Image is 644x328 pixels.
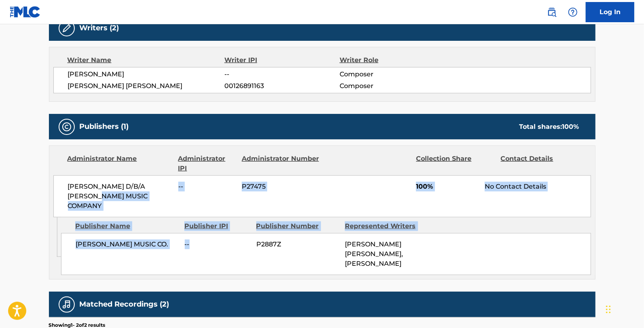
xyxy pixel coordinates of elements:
[586,2,634,22] a: Log In
[68,182,173,211] span: [PERSON_NAME] D/B/A [PERSON_NAME] MUSIC COMPANY
[256,221,339,231] div: Publisher Number
[562,123,579,130] span: 100 %
[224,69,339,79] span: --
[62,300,72,309] img: Matched Recordings
[62,23,72,33] img: Writers
[224,81,339,91] span: 00126891163
[606,297,611,322] div: Drag
[604,289,644,328] iframe: Chat Widget
[544,4,560,20] a: Public Search
[345,240,403,267] span: [PERSON_NAME] [PERSON_NAME], [PERSON_NAME]
[242,182,320,191] span: P27475
[242,154,320,173] div: Administrator Number
[340,69,444,79] span: Composer
[80,122,129,131] h5: Publishers (1)
[565,4,581,20] div: Help
[76,240,179,249] span: [PERSON_NAME] MUSIC CO.
[345,221,427,231] div: Represented Writers
[10,6,41,18] img: MLC Logo
[340,55,444,65] div: Writer Role
[68,81,225,91] span: [PERSON_NAME] [PERSON_NAME]
[568,7,578,17] img: help
[80,300,169,309] h5: Matched Recordings (2)
[184,221,250,231] div: Publisher IPI
[178,182,236,191] span: --
[416,182,479,191] span: 100%
[519,122,579,132] div: Total shares:
[256,240,339,249] span: P2887Z
[485,182,590,191] div: No Contact Details
[340,81,444,91] span: Composer
[547,7,557,17] img: search
[75,221,178,231] div: Publisher Name
[416,154,494,173] div: Collection Share
[80,23,119,33] h5: Writers (2)
[62,122,72,132] img: Publishers
[178,154,236,173] div: Administrator IPI
[68,69,225,79] span: [PERSON_NAME]
[68,154,172,173] div: Administrator Name
[68,55,225,65] div: Writer Name
[185,240,250,249] span: --
[501,154,579,173] div: Contact Details
[224,55,340,65] div: Writer IPI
